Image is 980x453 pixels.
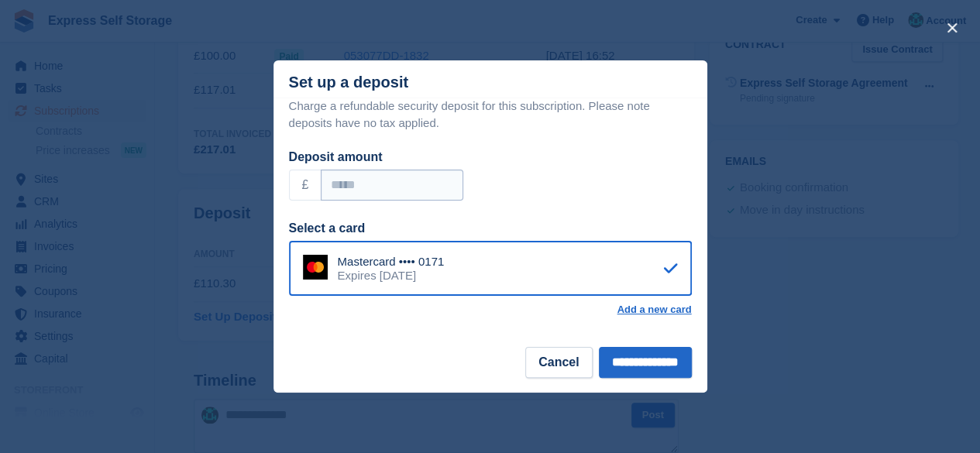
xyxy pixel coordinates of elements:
div: Expires [DATE] [338,269,445,283]
button: Cancel [525,347,592,378]
img: Mastercard Logo [303,255,328,280]
label: Deposit amount [289,150,383,163]
div: Select a card [289,219,692,238]
a: Add a new card [617,304,691,316]
button: close [940,15,965,40]
div: Mastercard •••• 0171 [338,255,445,269]
p: Charge a refundable security deposit for this subscription. Please note deposits have no tax appl... [289,98,692,132]
div: Set up a deposit [289,74,408,91]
